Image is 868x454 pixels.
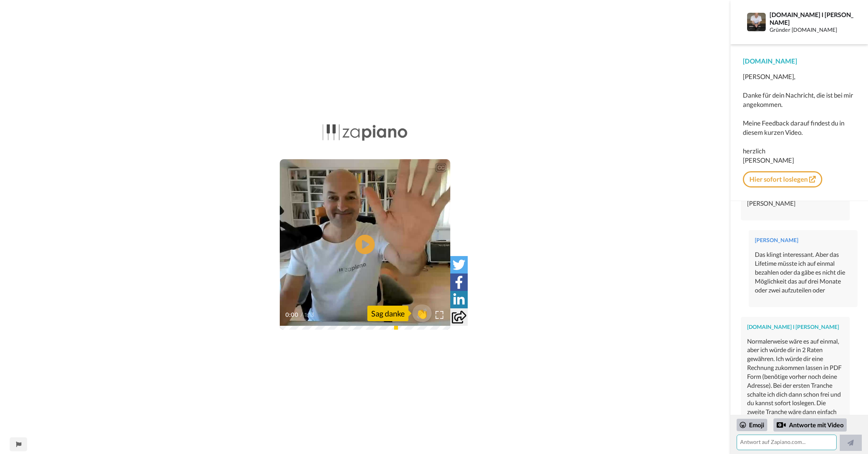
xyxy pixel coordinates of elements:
span: 1:13 [305,310,318,320]
a: Hier sofort loslegen [743,171,822,187]
div: Antworte mit Video [773,418,847,432]
div: [PERSON_NAME] [755,236,851,244]
div: Gründer [DOMAIN_NAME] [770,27,855,33]
button: 👏 [412,304,432,322]
div: Sag danke [367,306,408,321]
div: Reply by Video [777,420,786,430]
div: CC [436,164,446,172]
img: Full screen [436,311,443,319]
span: 0:00 [285,310,299,320]
img: 9480bd0f-25e2-4221-a738-bcb85eda48c9 [322,122,408,144]
div: [DOMAIN_NAME] I [PERSON_NAME] [747,323,844,331]
div: [DOMAIN_NAME] I [PERSON_NAME] [770,11,855,26]
span: / [300,310,303,320]
img: Profile Image [747,13,766,31]
div: Emoji [737,419,767,431]
div: Das klingt interessant. Aber das Lifetime müsste ich auf einmal bezahlen oder da gäbe es nicht di... [755,250,851,294]
div: [PERSON_NAME], Danke für dein Nachricht, die ist bei mir angekommen. Meine Feedback darauf findes... [743,72,856,165]
div: [DOMAIN_NAME] [743,57,856,66]
div: Normalerweise wäre es auf einmal, aber ich würde dir in 2 Raten gewähren. Ich würde dir eine Rech... [747,337,844,434]
span: 👏 [412,307,432,320]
